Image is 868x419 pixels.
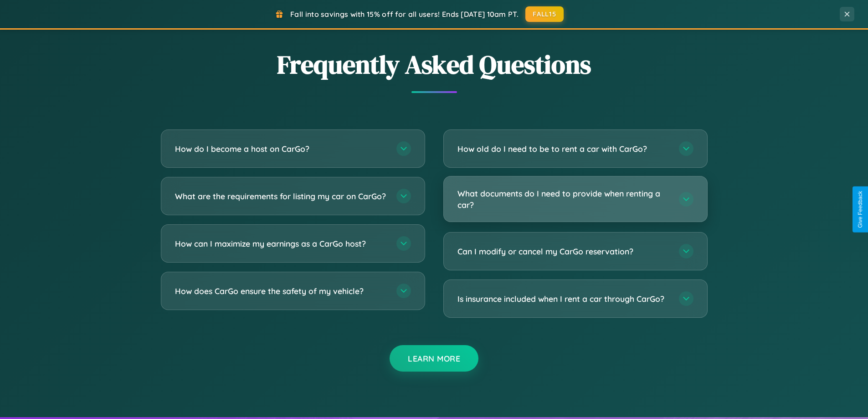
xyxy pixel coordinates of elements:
h3: How does CarGo ensure the safety of my vehicle? [175,285,387,297]
button: Learn More [390,345,478,372]
span: Fall into savings with 15% off for all users! Ends [DATE] 10am PT. [290,10,519,19]
h3: What documents do I need to provide when renting a car? [457,188,670,210]
div: Give Feedback [857,191,863,228]
h3: Is insurance included when I rent a car through CarGo? [457,293,670,305]
h3: How do I become a host on CarGo? [175,143,387,155]
h3: Can I modify or cancel my CarGo reservation? [457,246,670,257]
h3: How can I maximize my earnings as a CarGo host? [175,238,387,249]
button: FALL15 [525,6,564,22]
h3: How old do I need to be to rent a car with CarGo? [457,143,670,155]
h3: What are the requirements for listing my car on CarGo? [175,191,387,202]
h2: Frequently Asked Questions [161,47,708,82]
